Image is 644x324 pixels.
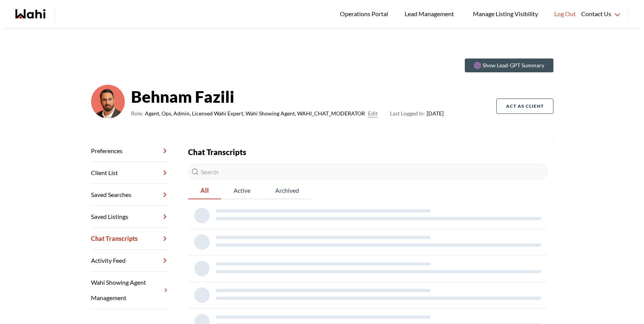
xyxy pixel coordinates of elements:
[91,184,170,206] a: Saved Searches
[221,182,263,199] span: Active
[188,182,221,199] span: All
[368,109,378,118] button: Edit
[221,182,263,199] button: Active
[131,85,444,108] strong: Behnam Fazili
[91,206,170,228] a: Saved Listings
[91,228,170,250] a: Chat Transcripts
[263,182,311,199] button: Archived
[91,250,170,272] a: Activity Feed
[145,109,365,118] span: Agent, Ops, Admin, Licensed Wahi Expert, Wahi Showing Agent, WAHI_CHAT_MODERATOR
[554,9,576,19] span: Log Out
[188,164,547,179] input: Search
[483,62,544,69] p: Show Lead-GPT Summary
[188,182,221,199] button: All
[91,85,125,119] img: cf9ae410c976398e.png
[390,109,444,118] span: [DATE]
[91,140,170,162] a: Preferences
[465,58,553,72] button: Show Lead-GPT Summary
[91,272,170,309] a: Wahi Showing Agent Management
[91,162,170,184] a: Client List
[471,9,540,19] span: Manage Listing Visibility
[340,9,391,19] span: Operations Portal
[496,99,553,114] button: Act as Client
[263,182,311,199] span: Archived
[131,109,143,118] span: Role:
[15,9,45,18] a: Wahi homepage
[405,9,457,19] span: Lead Management
[390,110,425,117] span: Last Logged In:
[188,147,246,157] strong: Chat Transcripts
